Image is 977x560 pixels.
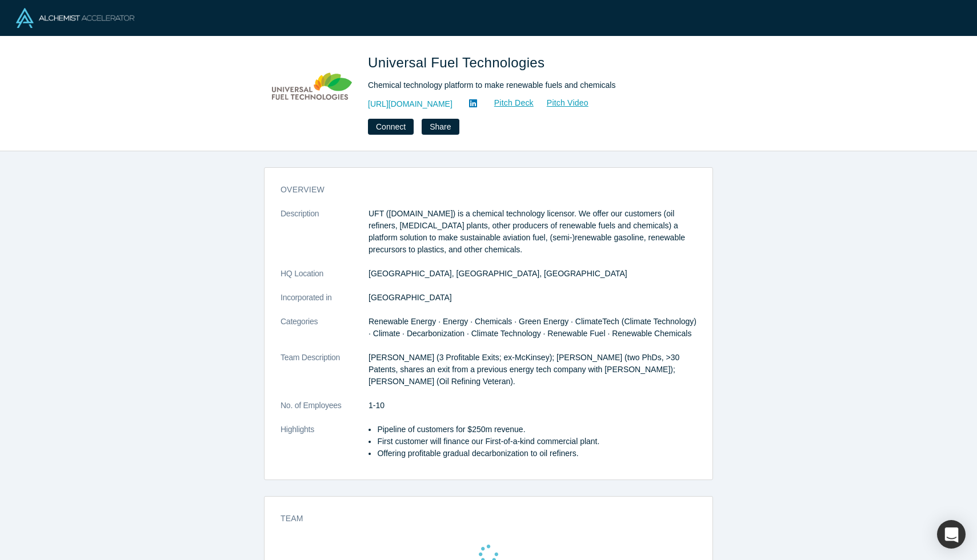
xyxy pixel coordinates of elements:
[368,79,688,91] div: Chemical technology platform to make renewable fuels and chemicals
[368,98,453,110] a: [URL][DOMAIN_NAME]
[281,424,369,472] dt: Highlights
[281,292,369,316] dt: Incorporated in
[482,96,534,110] a: Pitch Deck
[369,208,696,256] p: UFT ([DOMAIN_NAME]) is a chemical technology licensor. We offer our customers (oil refiners, [MED...
[369,317,696,338] span: Renewable Energy · Energy · Chemicals · Green Energy · ClimateTech (Climate Technology) · Climate...
[368,119,414,135] button: Connect
[369,400,696,412] dd: 1-10
[369,292,696,304] dd: [GEOGRAPHIC_DATA]
[281,513,680,525] h3: Team
[281,316,369,352] dt: Categories
[16,8,134,28] img: Alchemist Logo
[281,184,680,196] h3: overview
[422,119,459,135] button: Share
[377,448,696,460] li: Offering profitable gradual decarbonization to oil refiners.
[272,53,352,132] img: Universal Fuel Technologies's Logo
[281,268,369,292] dt: HQ Location
[534,96,589,110] a: Pitch Video
[281,400,369,424] dt: No. of Employees
[368,55,548,70] span: Universal Fuel Technologies
[377,424,696,436] li: Pipeline of customers for $250m revenue.
[281,352,369,400] dt: Team Description
[369,352,696,388] p: [PERSON_NAME] (3 Profitable Exits; ex-McKinsey); [PERSON_NAME] (two PhDs, >30 Patents, shares an ...
[377,436,696,448] li: First customer will finance our First-of-a-kind commercial plant.
[369,268,696,280] dd: [GEOGRAPHIC_DATA], [GEOGRAPHIC_DATA], [GEOGRAPHIC_DATA]
[281,208,369,268] dt: Description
